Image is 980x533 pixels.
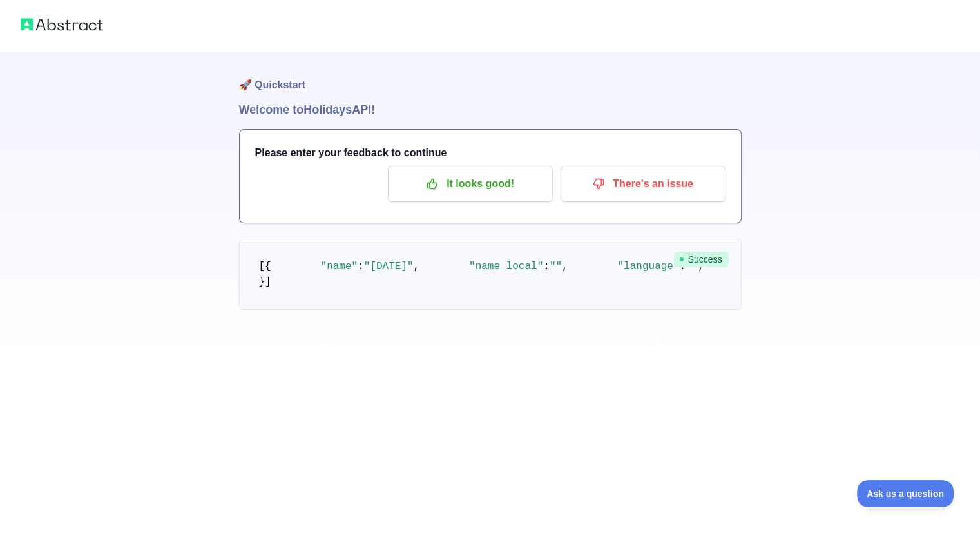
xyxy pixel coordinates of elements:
h1: 🚀 Quickstart [239,52,742,101]
span: : [358,261,364,272]
span: "" [550,261,562,272]
span: "name_local" [469,261,543,272]
span: "[DATE]" [364,261,414,272]
h1: Welcome to Holidays API! [239,101,742,119]
span: : [543,261,550,272]
span: "name" [321,261,358,272]
span: Success [674,252,729,267]
span: [ [259,261,265,272]
p: There's an issue [570,173,716,195]
span: , [414,261,420,272]
span: "language" [617,261,679,272]
button: There's an issue [561,166,725,202]
img: Abstract logo [21,15,103,34]
p: It looks good! [398,173,543,195]
span: , [562,261,568,272]
iframe: Toggle Customer Support [857,480,954,507]
button: It looks good! [388,166,553,202]
h3: Please enter your feedback to continue [255,145,725,161]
